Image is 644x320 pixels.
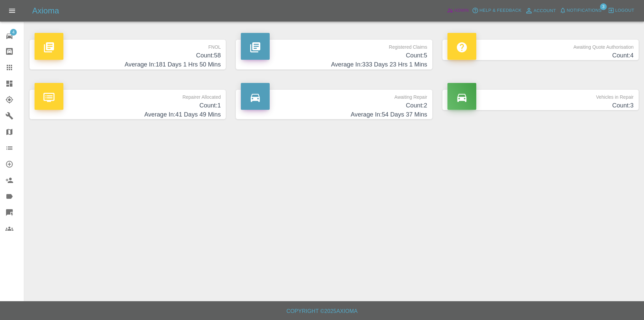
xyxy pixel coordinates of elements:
span: 3 [600,3,607,10]
h4: Average In: 41 Days 49 Mins [35,110,221,119]
a: Vehicles in RepairCount:3 [442,90,639,110]
a: Account [523,5,558,16]
p: Registered Claims [241,40,427,51]
p: Awaiting Quote Authorisation [447,40,634,51]
span: Logout [615,7,634,14]
h6: Copyright © 2025 Axioma [5,307,639,316]
a: Registered ClaimsCount:5Average In:333 Days 23 Hrs 1 Mins [236,40,432,70]
h4: Count: 2 [241,101,427,110]
a: FNOLCount:58Average In:181 Days 1 Hrs 50 Mins [30,40,226,70]
a: Admin [445,5,471,16]
h4: Count: 4 [447,51,634,60]
p: Awaiting Repair [241,90,427,101]
button: Logout [606,5,636,16]
h4: Count: 1 [35,101,221,110]
span: Notifications [567,7,602,14]
p: FNOL [35,40,221,51]
span: Help & Feedback [479,7,521,14]
button: Notifications [558,5,603,16]
h4: Count: 58 [35,51,221,60]
h4: Count: 3 [447,101,634,110]
h4: Average In: 333 Days 23 Hrs 1 Mins [241,60,427,69]
span: 4 [10,29,17,36]
h4: Average In: 181 Days 1 Hrs 50 Mins [35,60,221,69]
h5: Axioma [32,5,59,16]
h4: Average In: 54 Days 37 Mins [241,110,427,119]
a: Awaiting RepairCount:2Average In:54 Days 37 Mins [236,90,432,120]
button: Open drawer [4,3,20,19]
a: Repairer AllocatedCount:1Average In:41 Days 49 Mins [30,90,226,120]
button: Help & Feedback [470,5,523,16]
h4: Count: 5 [241,51,427,60]
span: Admin [454,7,469,14]
p: Vehicles in Repair [447,90,634,101]
span: Account [534,7,556,15]
a: Awaiting Quote AuthorisationCount:4 [442,40,639,60]
p: Repairer Allocated [35,90,221,101]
